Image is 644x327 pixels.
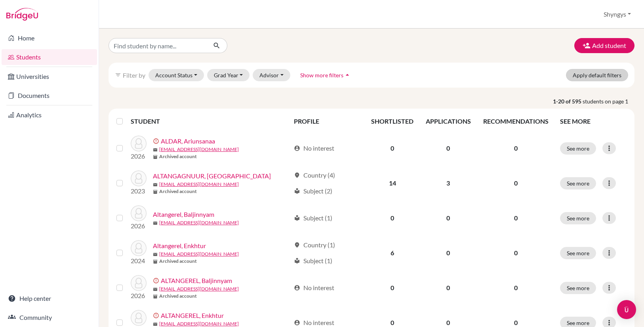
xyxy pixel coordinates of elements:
a: [EMAIL_ADDRESS][DOMAIN_NAME] [159,181,239,188]
button: See more [560,177,596,189]
img: Bridge-U [6,8,38,21]
button: Apply default filters [566,69,628,81]
img: Altangerel, Enkhtur [131,240,147,256]
p: 0 [482,283,551,293]
span: mail [153,182,158,187]
a: [EMAIL_ADDRESS][DOMAIN_NAME] [159,251,239,258]
p: 0 [482,143,551,153]
img: ALTANGEREL, Baljinnyam [131,275,147,291]
button: Advisor [253,69,290,81]
td: 3 [419,166,477,201]
span: local_library [294,215,300,221]
span: students on page 1 [583,97,634,105]
button: Add student [574,38,634,53]
span: error_outline [153,138,161,144]
i: arrow_drop_up [343,71,351,79]
a: ALTANGEREL, Baljinnyam [161,276,232,285]
th: STUDENT [131,112,289,131]
input: Find student by name... [109,38,207,53]
a: Community [2,310,97,325]
p: 2023 [131,186,147,196]
button: See more [560,282,596,294]
p: 0 [482,213,551,223]
p: 0 [482,178,551,188]
div: Country (1) [294,240,335,250]
span: local_library [294,258,300,264]
span: error_outline [153,277,161,284]
button: Account Status [149,69,204,81]
b: Archived account [159,293,197,300]
p: 2026 [131,291,147,300]
a: [EMAIL_ADDRESS][DOMAIN_NAME] [159,146,239,153]
a: ALDAR, Ariunsanaa [161,136,215,146]
a: Altangerel, Baljinnyam [153,210,214,219]
span: account_circle [294,285,300,291]
a: Documents [2,88,97,103]
a: Analytics [2,107,97,123]
td: 0 [419,235,477,270]
button: Shyngys [600,7,634,22]
div: Open Intercom Messenger [617,300,636,319]
div: Subject (1) [294,213,332,223]
div: No interest [294,143,334,153]
th: SEE MORE [555,112,631,131]
th: RECOMMENDATIONS [477,112,555,131]
td: 0 [419,131,477,166]
span: inventory_2 [153,155,158,159]
button: Show more filtersarrow_drop_up [293,69,358,81]
span: inventory_2 [153,189,158,194]
th: SHORTLISTED [365,112,419,131]
p: 2024 [131,256,147,266]
div: No interest [294,283,334,293]
a: Students [2,49,97,65]
a: Help center [2,291,97,306]
span: inventory_2 [153,294,158,299]
p: 2026 [131,221,147,231]
img: ALDAR, Ariunsanaa [131,136,147,151]
a: Universities [2,69,97,84]
span: local_library [294,188,300,194]
img: ALTANGEREL, Enkhtur [131,310,147,326]
img: Altangerel, Baljinnyam [131,205,147,221]
strong: 1-20 of 595 [553,97,583,105]
td: 0 [419,201,477,235]
span: account_circle [294,319,300,326]
div: Country (4) [294,170,335,180]
td: 14 [365,166,419,201]
a: Home [2,30,97,46]
span: Filter by [123,71,145,79]
span: mail [153,252,158,257]
span: Show more filters [300,72,343,78]
span: location_on [294,172,300,178]
img: ALTANGAGNUUR, Enkhjin [131,170,147,186]
i: filter_list [115,72,121,78]
th: PROFILE [289,112,365,131]
span: account_circle [294,145,300,151]
a: ALTANGAGNUUR, [GEOGRAPHIC_DATA] [153,171,271,181]
b: Archived account [159,188,197,195]
td: 6 [365,235,419,270]
span: mail [153,221,158,226]
span: mail [153,147,158,152]
td: 0 [365,201,419,235]
a: Altangerel, Enkhtur [153,241,206,251]
td: 0 [419,270,477,305]
th: APPLICATIONS [419,112,477,131]
button: See more [560,142,596,155]
a: ALTANGEREL, Enkhtur [161,311,224,320]
p: 2026 [131,151,147,161]
button: See more [560,212,596,224]
td: 0 [365,270,419,305]
span: location_on [294,242,300,248]
p: 0 [482,248,551,258]
b: Archived account [159,153,197,160]
a: [EMAIL_ADDRESS][DOMAIN_NAME] [159,219,239,226]
td: 0 [365,131,419,166]
span: inventory_2 [153,259,158,264]
b: Archived account [159,258,197,265]
button: Grad Year [207,69,250,81]
div: Subject (1) [294,256,332,266]
span: mail [153,322,158,327]
a: [EMAIL_ADDRESS][DOMAIN_NAME] [159,285,239,293]
span: error_outline [153,312,161,319]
